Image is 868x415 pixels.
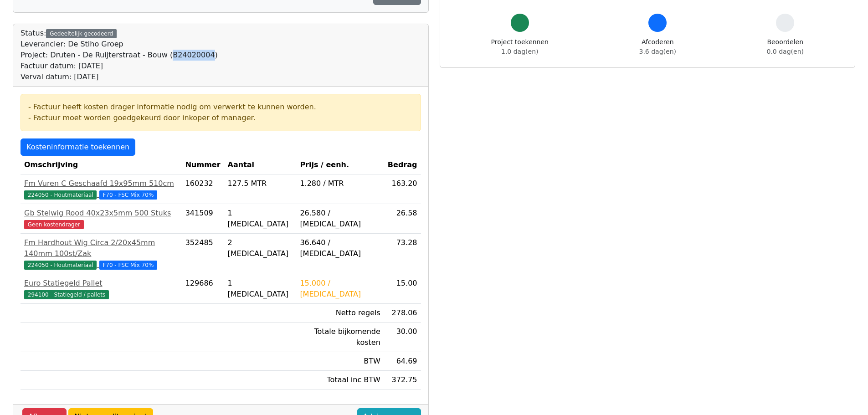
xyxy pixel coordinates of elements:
[384,323,421,352] td: 30.00
[384,304,421,323] td: 278.06
[384,371,421,389] td: 372.75
[24,237,178,270] a: Fm Hardhout Wig Circa 2/20x45mm 140mm 100st/Zak224050 - Houtmateriaal F70 - FSC Mix 70%
[21,61,218,72] div: Factuur datum: [DATE]
[296,156,384,174] th: Prijs / eenh.
[24,261,97,270] span: 224050 - Houtmateriaal
[300,278,380,300] div: 15.000 / [MEDICAL_DATA]
[767,37,804,56] div: Beoordelen
[46,29,117,38] div: Gedeeltelijk gecodeerd
[639,48,676,55] span: 3.6 dag(en)
[24,237,178,259] div: Fm Hardhout Wig Circa 2/20x45mm 140mm 100st/Zak
[24,208,178,230] a: Gb Stelwig Rood 40x23x5mm 500 StuksGeen kostendrager
[182,274,224,304] td: 129686
[24,208,178,219] div: Gb Stelwig Rood 40x23x5mm 500 Stuks
[24,220,84,229] span: Geen kostendrager
[228,208,293,230] div: 1 [MEDICAL_DATA]
[24,178,178,200] a: Fm Vuren C Geschaafd 19x95mm 510cm224050 - Houtmateriaal F70 - FSC Mix 70%
[182,204,224,234] td: 341509
[21,138,135,156] a: Kosteninformatie toekennen
[24,278,178,289] div: Euro Statiegeld Pallet
[224,156,297,174] th: Aantal
[21,39,218,50] div: Leverancier: De Stiho Groep
[99,261,158,270] span: F70 - FSC Mix 70%
[501,48,538,55] span: 1.0 dag(en)
[24,278,178,300] a: Euro Statiegeld Pallet294100 - Statiegeld / pallets
[24,178,178,189] div: Fm Vuren C Geschaafd 19x95mm 510cm
[24,190,97,200] span: 224050 - Houtmateriaal
[384,156,421,174] th: Bedrag
[228,178,293,189] div: 127.5 MTR
[99,190,158,200] span: F70 - FSC Mix 70%
[228,278,293,300] div: 1 [MEDICAL_DATA]
[300,208,380,230] div: 26.580 / [MEDICAL_DATA]
[296,323,384,352] td: Totale bijkomende kosten
[24,290,109,299] span: 294100 - Statiegeld / pallets
[228,237,293,259] div: 2 [MEDICAL_DATA]
[300,237,380,259] div: 36.640 / [MEDICAL_DATA]
[767,48,804,55] span: 0.0 dag(en)
[182,156,224,174] th: Nummer
[182,174,224,204] td: 160232
[639,37,676,56] div: Afcoderen
[384,234,421,274] td: 73.28
[296,352,384,371] td: BTW
[300,178,380,189] div: 1.280 / MTR
[491,37,549,56] div: Project toekennen
[21,50,218,61] div: Project: Druten - De Ruijterstraat - Bouw (B24020004)
[28,113,413,123] div: - Factuur moet worden goedgekeurd door inkoper of manager.
[21,28,218,82] div: Status:
[28,102,413,113] div: - Factuur heeft kosten drager informatie nodig om verwerkt te kunnen worden.
[384,204,421,234] td: 26.58
[296,371,384,389] td: Totaal inc BTW
[384,274,421,304] td: 15.00
[384,352,421,371] td: 64.69
[182,234,224,274] td: 352485
[296,304,384,323] td: Netto regels
[21,156,182,174] th: Omschrijving
[384,174,421,204] td: 163.20
[21,72,218,82] div: Verval datum: [DATE]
